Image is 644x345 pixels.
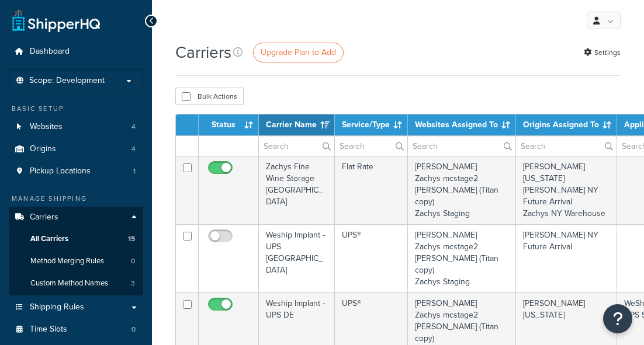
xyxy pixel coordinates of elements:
[30,256,104,266] span: Method Merging Rules
[131,144,136,154] span: 4
[9,250,143,272] a: Method Merging Rules 0
[9,207,143,295] li: Carriers
[30,325,67,334] span: Time Slots
[9,228,143,250] li: All Carriers
[175,88,244,105] button: Bulk Actions
[516,136,617,156] input: Search
[133,166,136,176] span: 1
[603,304,632,333] button: Open Resource Center
[30,47,70,57] span: Dashboard
[259,114,335,135] th: Carrier Name: activate to sort column ascending
[199,114,259,135] th: Status: activate to sort column ascending
[9,228,143,250] a: All Carriers 15
[9,207,143,228] a: Carriers
[516,156,617,224] td: [PERSON_NAME][US_STATE] [PERSON_NAME] NY Future Arrival Zachys NY Warehouse
[131,325,136,334] span: 0
[408,156,516,224] td: [PERSON_NAME] Zachys mcstage2 [PERSON_NAME] (Titan copy) Zachys Staging
[584,44,621,61] a: Settings
[9,194,143,204] div: Manage Shipping
[9,161,143,182] a: Pickup Locations 1
[261,46,336,58] span: Upgrade Plan to Add
[30,166,91,176] span: Pickup Locations
[335,156,408,224] td: Flat Rate
[516,114,617,135] th: Origins Assigned To: activate to sort column ascending
[9,250,143,272] li: Method Merging Rules
[9,116,143,138] li: Websites
[30,144,56,154] span: Origins
[516,224,617,292] td: [PERSON_NAME] NY Future Arrival
[9,273,143,294] li: Custom Method Names
[9,138,143,160] a: Origins 4
[335,114,408,135] th: Service/Type: activate to sort column ascending
[131,122,136,132] span: 4
[408,224,516,292] td: [PERSON_NAME] Zachys mcstage2 [PERSON_NAME] (Titan copy) Zachys Staging
[335,224,408,292] td: UPS®
[9,319,143,340] a: Time Slots 0
[30,278,108,288] span: Custom Method Names
[253,43,344,62] a: Upgrade Plan to Add
[9,297,143,318] a: Shipping Rules
[259,136,334,156] input: Search
[30,302,84,312] span: Shipping Rules
[9,41,143,62] a: Dashboard
[128,234,135,244] span: 15
[9,116,143,138] a: Websites 4
[9,138,143,160] li: Origins
[29,76,105,86] span: Scope: Development
[30,212,58,222] span: Carriers
[9,104,143,114] div: Basic Setup
[408,136,515,156] input: Search
[30,122,63,132] span: Websites
[335,136,407,156] input: Search
[9,319,143,340] li: Time Slots
[9,273,143,294] a: Custom Method Names 3
[9,161,143,182] li: Pickup Locations
[259,224,335,292] td: Weship Implant -UPS [GEOGRAPHIC_DATA]
[30,234,68,244] span: All Carriers
[12,9,100,32] a: ShipperHQ Home
[131,256,135,266] span: 0
[259,156,335,224] td: Zachys Fine Wine Storage [GEOGRAPHIC_DATA]
[131,278,135,288] span: 3
[408,114,516,135] th: Websites Assigned To: activate to sort column ascending
[175,41,231,64] h1: Carriers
